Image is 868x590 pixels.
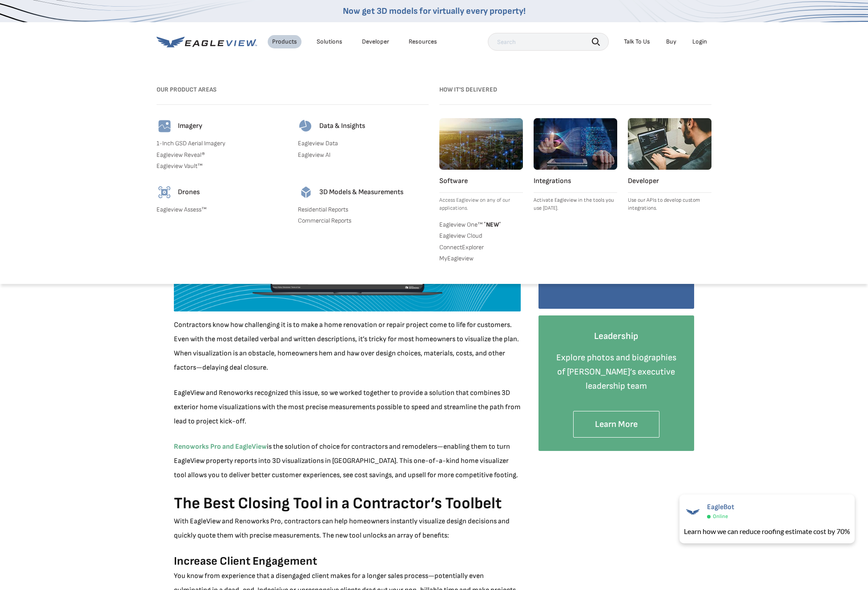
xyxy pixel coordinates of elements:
img: EagleBot [684,503,702,521]
p: Access Eagleview on any of our applications. [439,196,523,212]
input: Search [488,33,609,51]
a: Learn More [573,411,659,438]
h3: How it's Delivered [439,83,711,97]
div: Resources [409,38,437,46]
p: Explore photos and biographies of [PERSON_NAME]’s executive leadership team [552,351,681,393]
a: 1-Inch GSD Aerial Imagery [157,140,287,147]
h4: Developer [628,177,711,186]
a: Eagleview Assess™ [157,206,287,214]
img: drones-icon.svg [157,184,173,200]
span: EagleBot [707,503,734,511]
p: Contractors know how challenging it is to make a home renovation or repair project come to life f... [174,318,521,375]
a: Eagleview Data [298,140,429,147]
a: ConnectExplorer [439,243,523,251]
p: Use our APIs to develop custom integrations. [628,196,711,212]
img: integrations.webp [534,118,617,170]
h4: Software [439,177,523,186]
div: Login [692,38,707,46]
p: Activate Eagleview in the tools you use [DATE]. [534,196,617,212]
h3: Our Product Areas [157,83,429,97]
a: MyEagleview [439,255,523,263]
div: Products [272,38,297,46]
div: Solutions [317,38,342,46]
a: Eagleview Vault™ [157,162,287,170]
a: Commercial Reports [298,217,429,225]
h4: Integrations [534,177,617,186]
a: Developer [362,38,389,46]
h4: 3D Models & Measurements [319,188,403,197]
a: Residential Reports [298,206,429,214]
img: 3d-models-icon.svg [298,184,314,200]
strong: The Best Closing Tool in a Contractor’s Toolbelt [174,494,502,513]
a: Eagleview One™ *NEW* [439,219,523,228]
a: Developer Use our APIs to develop custom integrations. [628,118,711,212]
h4: Drones [178,188,200,197]
div: Learn how we can reduce roofing estimate cost by 70% [684,526,850,537]
div: Talk To Us [624,38,650,46]
span: NEW [482,221,501,228]
img: developer.webp [628,118,711,170]
img: data-icon.svg [298,118,314,134]
p: is the solution of choice for contractors and remodelers—enabling them to turn EagleView property... [174,440,521,482]
a: Renoworks Pro and EagleView [174,442,267,451]
a: Integrations Activate Eagleview in the tools you use [DATE]. [534,118,617,212]
a: Now get 3D models for virtually every property! [343,6,526,16]
h4: Imagery [178,122,202,131]
a: Eagleview AI [298,151,429,159]
a: Eagleview Reveal® [157,151,287,159]
p: EagleView and Renoworks recognized this issue, so we worked together to provide a solution that c... [174,386,521,429]
a: Buy [666,38,676,46]
img: software.webp [439,118,523,170]
h4: Leadership [552,329,681,344]
p: With EagleView and Renoworks Pro, contractors can help homeowners instantly visualize design deci... [174,514,521,543]
img: imagery-icon.svg [157,118,173,134]
h4: Data & Insights [319,122,365,131]
h3: Increase Client Engagement [174,554,521,569]
a: Eagleview Cloud [439,232,523,240]
span: Online [713,513,728,520]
